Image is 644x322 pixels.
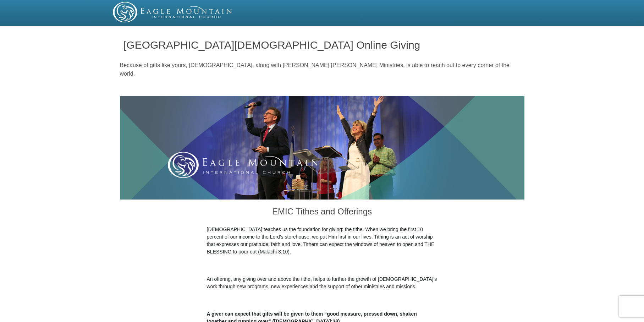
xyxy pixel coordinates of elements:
img: EMIC [113,2,233,22]
p: An offering, any giving over and above the tithe, helps to further the growth of [DEMOGRAPHIC_DAT... [207,275,437,290]
p: Because of gifts like yours, [DEMOGRAPHIC_DATA], along with [PERSON_NAME] [PERSON_NAME] Ministrie... [120,61,524,78]
h3: EMIC Tithes and Offerings [207,200,437,226]
p: [DEMOGRAPHIC_DATA] teaches us the foundation for giving: the tithe. When we bring the first 10 pe... [207,226,437,256]
h1: [GEOGRAPHIC_DATA][DEMOGRAPHIC_DATA] Online Giving [123,39,521,51]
